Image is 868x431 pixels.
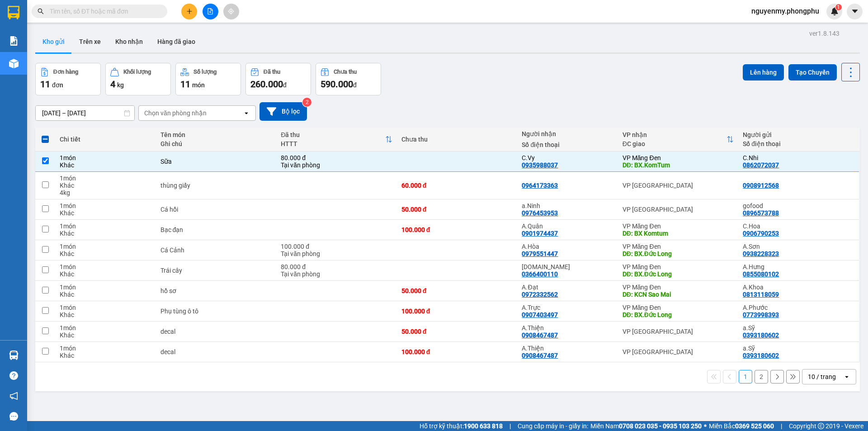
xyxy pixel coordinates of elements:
div: 1 món [60,223,151,230]
div: A.Quân [522,223,613,230]
button: caret-down [847,4,863,19]
button: Đơn hàng11đơn [35,63,101,95]
span: Cung cấp máy in - giấy in: [518,421,588,431]
span: 11 [180,79,190,90]
div: VP Măng Đen [623,154,734,161]
button: Chưa thu590.000đ [316,63,381,95]
div: 0908912568 [743,182,779,189]
div: DĐ: BX.Đức Long [623,311,734,318]
span: question-circle [9,371,18,380]
div: 100.000 đ [401,226,513,233]
div: a.Ninh [522,202,613,209]
div: gofood [743,202,854,209]
div: 0908467487 [522,332,558,339]
span: 4 [110,79,115,90]
div: VP Măng Đen [623,243,734,250]
div: DĐ: BX.Đức Long [623,250,734,257]
div: Chi tiết [60,136,151,143]
div: Trái cây [160,267,272,274]
div: A.Hưng [743,263,854,270]
div: 1 món [60,175,151,182]
div: 1 món [60,154,151,161]
div: A.Thiện [522,345,613,352]
div: 100.000 đ [401,348,513,355]
span: Miền Bắc [709,421,774,431]
div: A.Phước [743,304,854,311]
div: Cá Cảnh [160,246,272,254]
div: 1 món [60,243,151,250]
div: Khác [60,230,151,237]
div: 0908467487 [522,352,558,359]
div: Đã thu [281,131,385,138]
div: Đơn hàng [53,69,78,75]
div: A.Trực [522,304,613,311]
div: Khác [60,352,151,359]
span: copyright [818,423,824,429]
span: aim [228,8,234,14]
div: Phụ tùng ô tô [160,308,272,315]
div: DĐ: BX.KomTum [623,161,734,169]
div: 0896573788 [743,209,779,217]
button: file-add [203,4,218,19]
div: Khối lượng [123,69,151,75]
div: VP [GEOGRAPHIC_DATA] [623,328,734,335]
span: | [509,421,511,431]
input: Select a date range. [36,106,134,120]
span: ⚪️ [704,424,707,428]
div: Tên món [160,131,272,138]
div: Số điện thoại [743,140,854,147]
div: a.Sỹ [743,345,854,352]
div: 1 món [60,304,151,311]
button: 2 [755,370,768,384]
div: 1 món [60,284,151,291]
div: 50.000 đ [401,206,513,213]
div: A.Hòa [522,243,613,250]
div: 80.000 đ [281,263,392,270]
div: hồ sơ [160,287,272,294]
button: Bộ lọc [259,102,307,121]
div: 0862072037 [743,161,779,169]
div: DĐ: KCN Sao Mai [623,291,734,298]
div: Khác [60,250,151,257]
span: caret-down [851,7,859,15]
div: 80.000 đ [281,154,392,161]
div: Khác [60,270,151,278]
div: 0393180602 [743,332,779,339]
div: Bạc đạn [160,226,272,233]
div: Khác [60,209,151,217]
button: Kho gửi [35,31,72,52]
div: A.Sơn [743,243,854,250]
div: Khác [60,182,151,189]
div: 0773998393 [743,311,779,318]
div: Ghi chú [160,140,272,147]
div: DĐ: BX Komtum [623,230,734,237]
button: Lên hàng [743,64,784,81]
div: VP [GEOGRAPHIC_DATA] [623,348,734,355]
div: 0972332562 [522,291,558,298]
div: HTTT [281,140,385,147]
span: 11 [40,79,50,90]
button: Khối lượng4kg [105,63,171,95]
svg: open [843,373,850,380]
div: Tại văn phòng [281,161,392,169]
span: message [9,412,18,421]
div: VP nhận [623,131,727,138]
button: plus [181,4,197,19]
div: 50.000 đ [401,287,513,294]
div: ĐC giao [623,140,727,147]
div: Tại văn phòng [281,250,392,257]
div: 0813118059 [743,291,779,298]
strong: 0708 023 035 - 0935 103 250 [619,422,702,430]
div: 0906790253 [743,230,779,237]
div: C.Vy [522,154,613,161]
div: Người nhận [522,130,613,137]
div: Khác [60,311,151,318]
div: Sữa [160,158,272,165]
div: Người gửi [743,131,854,138]
span: 1 [837,4,840,10]
span: 590.000 [321,79,353,90]
div: 1 món [60,263,151,270]
div: 0979551447 [522,250,558,257]
button: Hàng đã giao [150,31,203,52]
img: solution-icon [9,36,19,46]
